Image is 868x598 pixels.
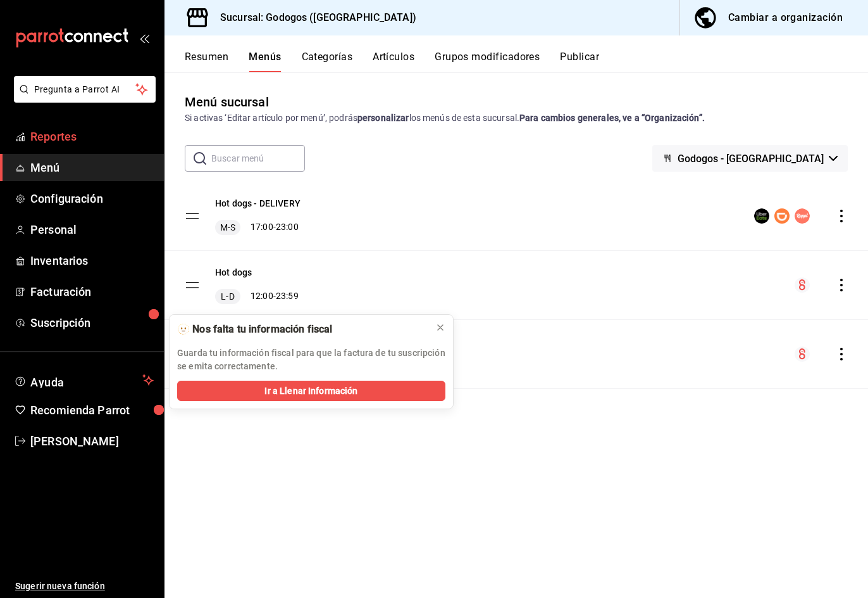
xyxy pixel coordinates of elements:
button: Hot dogs - DELIVERY [215,197,301,210]
strong: personalizar [357,113,409,123]
button: Publicar [560,51,599,72]
button: Resumen [185,51,228,72]
button: Godogos - [GEOGRAPHIC_DATA] [652,145,848,172]
div: Cambiar a organización [728,9,843,27]
button: Artículos [373,51,414,72]
strong: Para cambios generales, ve a “Organización”. [519,113,705,123]
span: Ir a Llenar Información [264,385,357,398]
button: open_drawer_menu [139,33,149,43]
span: Reportes [30,128,154,145]
input: Buscar menú [211,146,305,171]
p: Guarda tu información fiscal para que la factura de tu suscripción se emita correctamente. [177,347,445,373]
button: Grupos modificadores [435,51,540,72]
h3: Sucursal: Godogos ([GEOGRAPHIC_DATA]) [210,10,416,25]
div: 12:00 - 23:59 [215,289,299,304]
div: navigation tabs [185,51,868,72]
span: Personal [30,221,154,238]
button: drag [185,277,200,293]
div: 🫥 Nos falta tu información fiscal [177,322,425,336]
button: Ir a Llenar Información [177,381,445,401]
a: Pregunta a Parrot AI [9,92,156,105]
span: L-D [218,290,237,303]
button: drag [185,208,200,224]
table: menu-maker-table [164,182,868,389]
span: Ayuda [30,372,137,388]
button: actions [835,210,848,222]
button: Categorías [302,51,353,72]
div: 17:00 - 23:00 [215,220,301,235]
span: Suscripción [30,314,154,331]
span: Godogos - [GEOGRAPHIC_DATA] [678,153,824,165]
span: M-S [218,221,238,234]
span: Inventarios [30,252,154,269]
span: Pregunta a Parrot AI [34,83,136,96]
span: Recomienda Parrot [30,402,154,419]
span: Configuración [30,190,154,207]
button: Hot dogs [215,266,252,279]
button: actions [835,279,848,291]
span: [PERSON_NAME] [30,433,154,450]
button: actions [835,348,848,360]
span: Sugerir nueva función [15,580,154,593]
span: Menú [30,159,154,176]
div: Si activas ‘Editar artículo por menú’, podrás los menús de esta sucursal. [185,111,848,125]
div: Menú sucursal [185,92,269,111]
button: Menús [249,51,281,72]
button: Pregunta a Parrot AI [14,76,156,103]
span: Facturación [30,283,154,300]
